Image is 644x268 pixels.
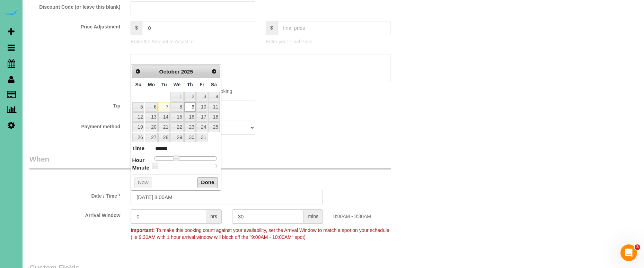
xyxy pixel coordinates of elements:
[266,21,277,35] span: $
[196,122,208,132] a: 24
[131,21,142,35] span: $
[181,69,193,75] span: 2025
[620,244,637,261] iframe: Intercom live chat
[184,122,196,132] a: 23
[328,209,429,220] div: 8:00AM - 8:30AM
[187,82,193,87] span: Thursday
[148,82,155,87] span: Monday
[197,177,218,188] button: Done
[133,67,143,76] a: Prev
[196,92,208,101] a: 3
[145,112,158,122] a: 13
[131,227,389,240] span: To make this booking count against your availability, set the Arrival Window to match a spot on y...
[208,92,220,101] a: 4
[211,69,217,74] span: Next
[132,122,144,132] a: 19
[132,102,144,112] a: 5
[132,156,144,165] dt: Hour
[196,112,208,122] a: 17
[132,164,149,173] dt: Minute
[131,38,255,45] p: Enter the Amount to Adjust, or
[145,102,158,112] a: 6
[266,38,390,45] p: Enter your Final Price
[29,154,391,170] legend: When
[174,82,181,87] span: Wednesday
[135,82,142,87] span: Sunday
[145,133,158,142] a: 27
[196,102,208,112] a: 10
[184,133,196,142] a: 30
[170,112,184,122] a: 15
[145,122,158,132] a: 20
[196,133,208,142] a: 31
[170,102,184,112] a: 8
[24,190,125,199] label: Date / Time *
[161,82,167,87] span: Tuesday
[158,112,169,122] a: 14
[200,82,204,87] span: Friday
[132,112,144,122] a: 12
[304,209,323,224] span: mins
[24,121,125,130] label: Payment method
[134,177,152,188] button: Now
[131,227,155,233] strong: Important:
[184,112,196,122] a: 16
[159,69,179,75] span: October
[158,133,169,142] a: 28
[206,209,221,224] span: hrs
[184,92,196,101] a: 2
[277,21,390,35] input: final price
[132,133,144,142] a: 26
[135,69,141,74] span: Prev
[170,122,184,132] a: 22
[170,92,184,101] a: 1
[158,102,169,112] a: 7
[208,112,220,122] a: 18
[131,190,323,204] input: MM/DD/YYYY HH:MM
[170,133,184,142] a: 29
[4,7,18,17] img: Automaid Logo
[24,21,125,30] label: Price Adjustment
[211,82,217,87] span: Saturday
[635,244,640,250] span: 3
[209,67,219,76] a: Next
[24,100,125,109] label: Tip
[24,1,125,10] label: Discount Code (or leave this blank)
[208,102,220,112] a: 11
[24,209,125,219] label: Arrival Window
[184,102,196,112] a: 9
[208,122,220,132] a: 25
[132,145,144,153] dt: Time
[158,122,169,132] a: 21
